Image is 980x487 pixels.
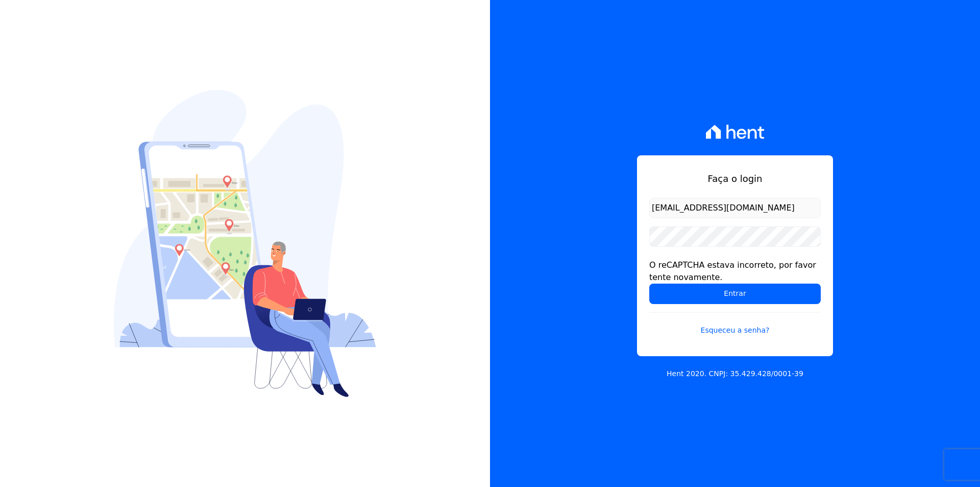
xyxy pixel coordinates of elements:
[649,312,821,336] a: Esqueceu a senha?
[649,259,821,284] div: O reCAPTCHA estava incorreto, por favor tente novamente.
[649,198,821,218] input: Email
[114,90,376,397] img: Login
[667,368,803,379] p: Hent 2020. CNPJ: 35.429.428/0001-39
[649,172,821,185] h1: Faça o login
[649,284,821,304] input: Entrar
